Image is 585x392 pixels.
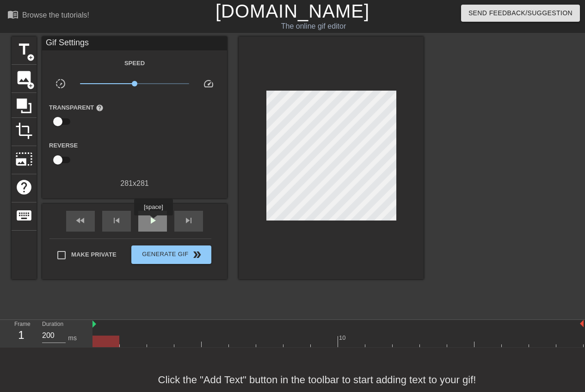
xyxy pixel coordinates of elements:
span: help [15,178,33,196]
span: title [15,41,33,58]
span: fast_rewind [75,215,86,226]
div: 1 [14,327,28,343]
span: add_circle [27,82,35,90]
div: Gif Settings [42,37,227,50]
span: crop [15,122,33,140]
label: Speed [124,59,145,68]
div: ms [68,333,77,343]
label: Duration [42,322,63,327]
span: speed [203,78,214,89]
span: Generate Gif [135,249,208,260]
button: Generate Gif [131,245,211,264]
span: image [15,69,33,86]
span: skip_next [183,215,194,226]
label: Transparent [49,103,104,112]
div: Frame [7,320,35,347]
div: 281 x 281 [42,178,227,189]
div: Browse the tutorials! [22,11,89,19]
button: Send Feedback/Suggestion [461,5,580,22]
div: The online gif editor [200,21,428,32]
a: Browse the tutorials! [7,9,89,23]
label: Reverse [49,141,78,150]
span: Make Private [71,250,117,259]
span: add_circle [27,54,35,61]
span: help [96,104,104,112]
span: skip_previous [111,215,122,226]
span: slow_motion_video [55,78,66,89]
span: Send Feedback/Suggestion [468,7,573,19]
span: keyboard [15,207,33,224]
img: bound-end.png [580,320,584,327]
span: menu_book [7,9,18,20]
span: play_arrow [147,215,158,226]
a: [DOMAIN_NAME] [216,1,369,21]
div: 10 [339,333,347,343]
span: photo_size_select_large [15,150,33,168]
span: double_arrow [191,249,203,260]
